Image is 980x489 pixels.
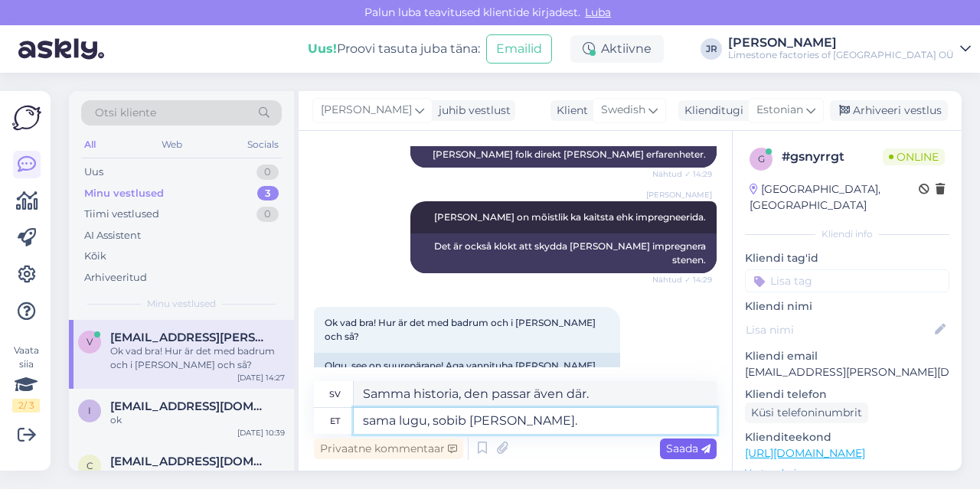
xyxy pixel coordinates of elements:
div: AI Assistent [84,228,141,243]
div: 0 [256,207,279,222]
input: Lisa nimi [746,321,932,338]
p: Kliendi tag'id [745,250,949,266]
div: 0 [256,165,279,180]
button: Emailid [486,34,552,64]
div: [DATE] 14:27 [237,372,285,383]
span: Saada [666,442,710,455]
span: [PERSON_NAME] [646,189,712,200]
p: Kliendi email [745,348,949,364]
span: contact@stinalutz.com [110,455,269,468]
p: Kliendi telefon [745,386,949,403]
div: Uus [84,165,103,180]
div: Vaata siia [12,344,40,412]
div: All [81,135,99,155]
p: Klienditeekond [745,429,949,445]
b: Uus! [308,41,337,56]
div: Tiimi vestlused [84,207,159,222]
div: # gsnyrrgt [782,148,883,166]
span: Minu vestlused [147,297,216,311]
span: c [87,460,93,471]
textarea: sama lugu, sobib [PERSON_NAME]. [354,408,717,434]
div: Arhiveeritud [84,270,147,285]
div: sv [329,381,341,407]
div: palun [110,468,285,482]
div: Arhiveeri vestlus [830,100,948,121]
span: [PERSON_NAME] on mõistlik ka kaitsta ehk impregneerida. [434,211,706,223]
div: ok [110,413,285,427]
a: [URL][DOMAIN_NAME] [745,446,865,460]
p: [EMAIL_ADDRESS][PERSON_NAME][DOMAIN_NAME] [745,364,949,380]
div: Olgu, see on suurepärane! Aga vannituba [PERSON_NAME] [PERSON_NAME] edasi? [314,353,620,393]
span: Estonian [756,102,803,119]
span: Ok vad bra! Hur är det med badrum och i [PERSON_NAME] och så? [325,317,598,342]
span: Nähtud ✓ 14:29 [652,168,712,180]
div: Aktiivne [570,35,664,63]
span: Viktoria.strom@outlook.com [110,331,269,344]
span: Online [883,148,945,165]
span: V [87,336,93,347]
div: 2 / 3 [12,399,40,412]
div: Ok vad bra! Hur är det med badrum och i [PERSON_NAME] och så? [110,344,285,372]
p: Vaata edasi ... [745,466,949,480]
div: Küsi telefoninumbrit [745,403,868,423]
span: g [758,153,765,165]
div: Klient [550,103,588,119]
a: [PERSON_NAME]Limestone factories of [GEOGRAPHIC_DATA] OÜ [728,37,971,61]
img: Askly Logo [12,103,41,132]
span: Nähtud ✓ 14:29 [652,274,712,285]
div: Socials [244,135,282,155]
div: Kõik [84,249,106,264]
div: Privaatne kommentaar [314,438,463,459]
textarea: Samma historia, den passar även där. [354,381,717,407]
div: 3 [257,186,279,201]
div: et [330,408,340,434]
div: [PERSON_NAME] [728,37,954,49]
span: Luba [580,5,616,19]
span: i [88,405,91,416]
span: Otsi kliente [95,105,156,121]
div: Limestone factories of [GEOGRAPHIC_DATA] OÜ [728,49,954,61]
div: Det är också klokt att skydda [PERSON_NAME] impregnera stenen. [410,233,717,273]
div: Proovi tasuta juba täna: [308,40,480,58]
div: Web [158,135,185,155]
input: Lisa tag [745,269,949,292]
span: Swedish [601,102,645,119]
div: Kliendi info [745,227,949,241]
div: juhib vestlust [433,103,511,119]
span: imland.magnus@gmail.com [110,399,269,413]
div: JR [701,38,722,60]
div: [DATE] 10:39 [237,427,285,438]
span: [PERSON_NAME] [321,102,412,119]
p: Kliendi nimi [745,298,949,315]
div: Minu vestlused [84,186,164,201]
div: Klienditugi [678,103,743,119]
div: [GEOGRAPHIC_DATA], [GEOGRAPHIC_DATA] [750,181,919,214]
